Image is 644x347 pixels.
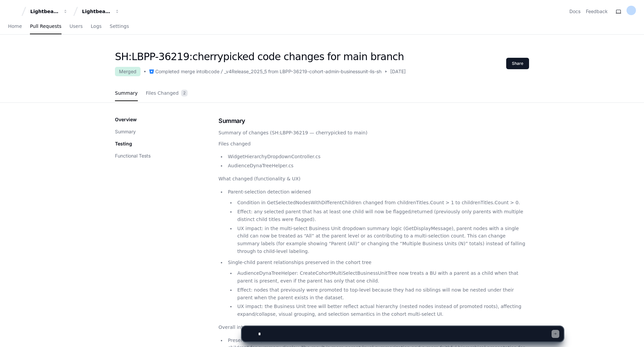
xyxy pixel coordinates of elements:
[586,8,608,15] button: Feedback
[115,51,406,63] h1: SH:LBPP-36219:cherrypicked code changes for main branch
[235,286,529,302] li: Effect: nodes that previously were promoted to top-level because they had no siblings will now be...
[82,8,111,15] div: Lightbeam Health Solutions
[115,67,140,76] div: Merged
[146,91,179,95] span: Files Changed
[115,140,132,147] p: Testing
[235,208,529,223] li: Effect: any selected parent that has at least one child will now be flagged/returned (previously ...
[218,140,529,148] p: Files changed
[390,68,406,75] span: [DATE]
[28,5,71,17] button: Lightbeam Health
[8,19,22,34] a: Home
[8,24,22,28] span: Home
[228,188,529,196] p: Parent-selection detection widened
[30,8,59,15] div: Lightbeam Health
[30,19,61,34] a: Pull Requests
[115,153,151,159] button: Functional Tests
[155,68,204,75] div: Completed merge into
[79,5,122,17] button: Lightbeam Health Solutions
[235,303,529,318] li: UX impact: the Business Unit tree will better reflect actual hierarchy (nested nodes instead of p...
[91,24,102,28] span: Logs
[30,24,61,28] span: Pull Requests
[115,128,136,135] button: Summary
[218,116,529,126] h1: Summary
[70,24,83,28] span: Users
[226,153,529,161] li: WidgetHierarchyDropdownController.cs
[110,19,129,34] a: Settings
[226,162,529,170] li: AudienceDynaTreeHelper.cs
[235,269,529,285] li: AudienceDynaTreeHelper: CreateCohortMultiSelectBusinessUnitTree now treats a BU with a parent as ...
[70,19,83,34] a: Users
[218,323,529,331] p: Overall intent
[235,199,529,207] li: Condition in GetSelectedNodesWithDifferentChildren changed from childrenTitles.Count > 1 to child...
[181,90,188,96] span: 2
[228,259,529,266] p: Single-child parent relationships preserved in the cohort tree
[569,8,580,15] a: Docs
[218,175,529,183] p: What changed (functionality & UX)
[218,129,529,137] p: Summary of changes (SH:LBPP-36219 — cherrypicked to main)
[235,225,529,255] li: UX impact: in the multi-select Business Unit dropdown summary logic (GetDisplayMessage), parent n...
[115,91,138,95] span: Summary
[506,58,529,69] button: Share
[91,19,102,34] a: Logs
[110,24,129,28] span: Settings
[224,68,381,75] div: _v4Release_2025_5 from LBPP-36219-cohort-admin-businessunit-lis-sh
[204,68,219,75] div: lbcode
[115,116,137,123] p: Overview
